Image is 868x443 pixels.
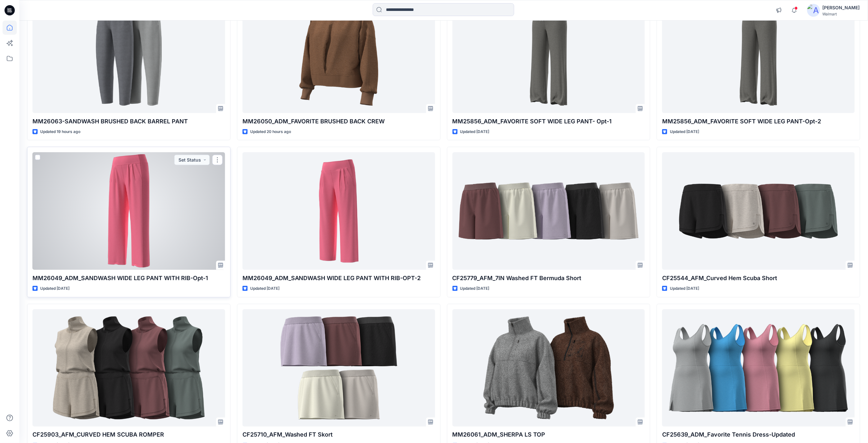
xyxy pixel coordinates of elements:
p: MM26049_ADM_SANDWASH WIDE LEG PANT WITH RIB-OPT-2 [242,274,435,283]
p: CF25639_ADM_Favorite Tennis Dress-Updated [662,430,855,439]
a: CF25544_AFM_Curved Hem Scuba Short [662,152,855,270]
a: CF25710_AFM_Washed FT Skort [242,309,435,427]
a: MM26049_ADM_SANDWASH WIDE LEG PANT WITH RIB-Opt-1 [32,152,225,270]
a: MM26061_ADM_SHERPA LS TOP [452,309,645,427]
div: Walmart [823,12,860,16]
p: Updated [DATE] [460,128,489,135]
p: MM26061_ADM_SHERPA LS TOP [452,430,645,439]
p: Updated [DATE] [670,128,699,135]
a: CF25779_AFM_7IN Washed FT Bermuda Short [452,152,645,270]
p: MM26050_ADM_FAVORITE BRUSHED BACK CREW [242,117,435,126]
p: Updated [DATE] [460,285,489,292]
a: CF25903_AFM_CURVED HEM SCUBA ROMPER [32,309,225,427]
p: CF25779_AFM_7IN Washed FT Bermuda Short [452,274,645,283]
p: MM26049_ADM_SANDWASH WIDE LEG PANT WITH RIB-Opt-1 [32,274,225,283]
p: MM25856_ADM_FAVORITE SOFT WIDE LEG PANT-Opt-2 [662,117,855,126]
p: Updated 20 hours ago [250,128,291,135]
p: MM25856_ADM_FAVORITE SOFT WIDE LEG PANT- Opt-1 [452,117,645,126]
a: MM26049_ADM_SANDWASH WIDE LEG PANT WITH RIB-OPT-2 [242,152,435,270]
p: Updated [DATE] [670,285,699,292]
p: CF25903_AFM_CURVED HEM SCUBA ROMPER [32,430,225,439]
div: [PERSON_NAME] [823,4,860,12]
p: Updated [DATE] [40,285,69,292]
a: CF25639_ADM_Favorite Tennis Dress-Updated [662,309,855,427]
p: Updated 19 hours ago [40,128,80,135]
p: Updated [DATE] [250,285,279,292]
p: CF25544_AFM_Curved Hem Scuba Short [662,274,855,283]
p: CF25710_AFM_Washed FT Skort [242,430,435,439]
img: avatar [807,4,820,17]
p: MM26063-SANDWASH BRUSHED BACK BARREL PANT [32,117,225,126]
